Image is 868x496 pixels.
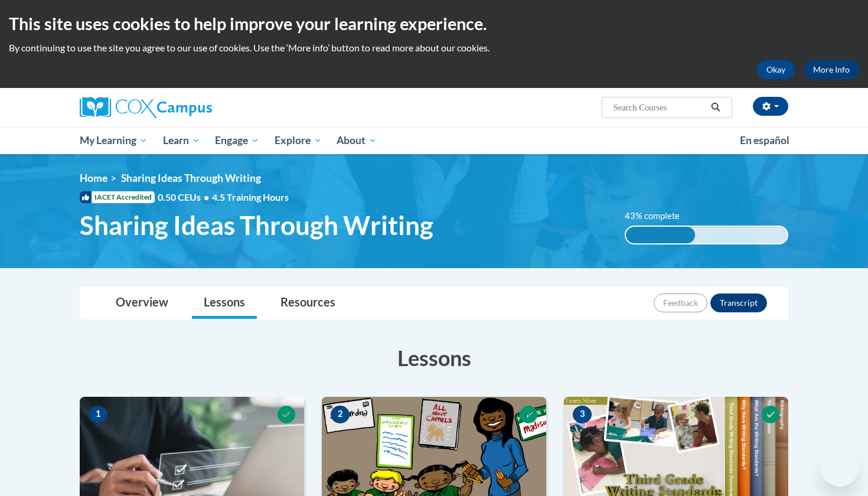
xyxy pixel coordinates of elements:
[267,127,329,154] a: Explore
[625,210,693,223] label: 43% complete
[80,210,433,241] span: Sharing Ideas Through Writing
[192,288,257,319] a: Lessons
[710,293,767,312] button: Transcript
[654,293,707,312] button: Feedback
[269,288,347,319] a: Resources
[163,133,200,148] span: Learn
[331,406,350,423] span: 2
[821,449,859,487] iframe: Button to launch messaging window
[9,41,859,54] p: By continuing to use the site you agree to our use of cookies. Use the ‘More info’ button to read...
[612,100,707,115] input: Search Courses
[158,191,212,204] span: 0.50 CEUs
[804,60,859,79] a: More Info
[62,127,806,154] div: Main menu
[80,97,304,118] a: Cox Campus
[80,97,212,118] img: Cox Campus
[275,133,322,148] span: Explore
[573,406,592,423] span: 3
[80,133,148,148] span: My Learning
[732,128,797,153] a: En español
[204,191,209,203] span: •
[329,127,385,154] a: About
[753,97,788,116] button: Account Settings
[740,134,789,146] span: En español
[104,288,180,319] a: Overview
[80,172,107,184] a: Home
[72,127,155,154] a: My Learning
[757,60,795,79] button: Okay
[212,191,289,203] span: 4.5 Training Hours
[707,100,725,115] button: Search
[626,227,696,243] div: 43% complete
[337,133,377,148] span: About
[155,127,208,154] a: Learn
[9,12,859,35] h2: This site uses cookies to help improve your learning experience.
[80,191,155,203] span: IACET Accredited
[207,127,267,154] a: Engage
[89,406,107,423] span: 1
[121,172,261,184] span: Sharing Ideas Through Writing
[215,133,259,148] span: Engage
[80,343,788,373] h3: Lessons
